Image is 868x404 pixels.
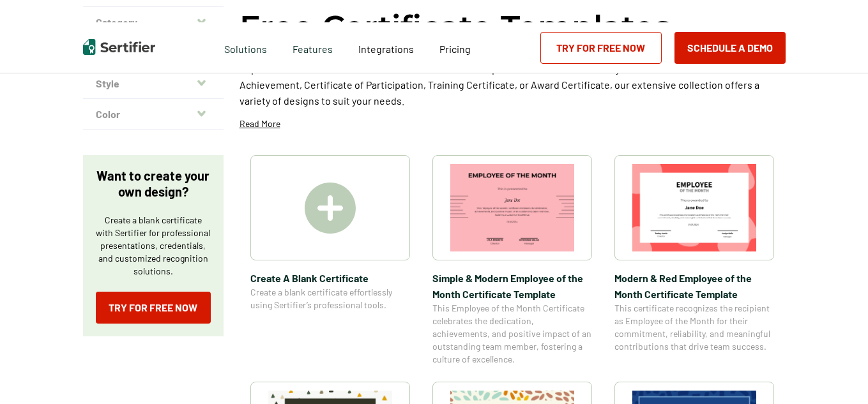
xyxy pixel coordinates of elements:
a: Pricing [439,40,471,56]
span: Solutions [224,40,267,56]
p: Want to create your own design? [96,168,211,200]
a: Simple & Modern Employee of the Month Certificate TemplateSimple & Modern Employee of the Month C... [432,155,592,366]
button: Color [83,99,224,130]
span: Create a blank certificate effortlessly using Sertifier’s professional tools. [250,286,410,311]
span: Create A Blank Certificate [250,270,410,286]
a: Try for Free Now [540,32,662,64]
span: This Employee of the Month Certificate celebrates the dedication, achievements, and positive impa... [432,302,592,366]
a: Try for Free Now [96,292,211,324]
p: Create a blank certificate with Sertifier for professional presentations, credentials, and custom... [96,214,211,278]
button: Category [83,7,224,38]
button: Style [83,68,224,99]
a: Integrations [358,40,414,56]
span: Simple & Modern Employee of the Month Certificate Template [432,270,592,302]
p: Explore a wide selection of customizable certificate templates at Sertifier. Whether you need a C... [240,61,786,108]
img: Modern & Red Employee of the Month Certificate Template [632,164,756,251]
span: This certificate recognizes the recipient as Employee of the Month for their commitment, reliabil... [614,302,774,353]
span: Pricing [439,43,471,55]
span: Features [293,40,333,56]
p: Read More [240,117,280,130]
img: Sertifier | Digital Credentialing Platform [83,39,155,55]
h1: Free Certificate Templates [240,6,671,48]
span: Modern & Red Employee of the Month Certificate Template [614,270,774,302]
span: Integrations [358,43,414,55]
a: Modern & Red Employee of the Month Certificate TemplateModern & Red Employee of the Month Certifi... [614,155,774,366]
img: Simple & Modern Employee of the Month Certificate Template [450,164,574,251]
img: Create A Blank Certificate [305,183,356,234]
